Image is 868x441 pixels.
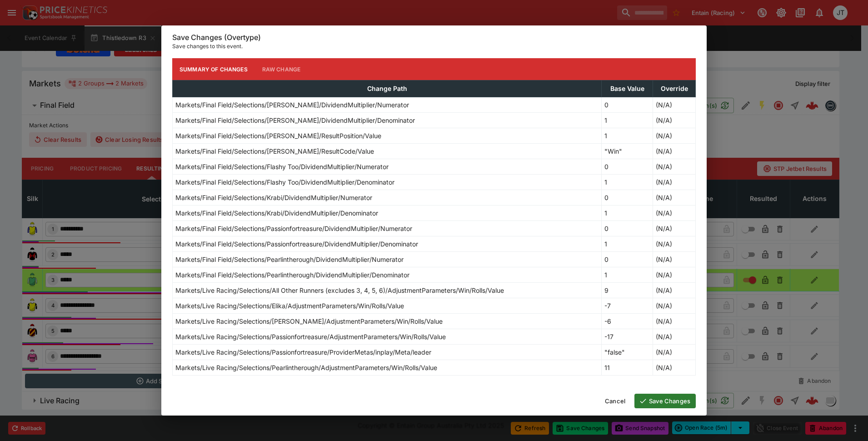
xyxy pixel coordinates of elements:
[173,80,602,97] th: Change Path
[602,345,653,360] td: "false"
[175,100,409,110] p: Markets/Final Field/Selections/[PERSON_NAME]/DividendMultiplier/Numerator
[602,329,653,345] td: -17
[599,394,631,408] button: Cancel
[602,190,653,205] td: 0
[653,329,696,345] td: (N/A)
[653,175,696,190] td: (N/A)
[653,113,696,128] td: (N/A)
[653,236,696,252] td: (N/A)
[653,360,696,376] td: (N/A)
[602,236,653,252] td: 1
[653,221,696,236] td: (N/A)
[175,301,404,311] p: Markets/Live Racing/Selections/Elika/AdjustmentParameters/Win/Rolls/Value
[634,394,696,408] button: Save Changes
[175,115,415,125] p: Markets/Final Field/Selections/[PERSON_NAME]/DividendMultiplier/Denominator
[602,267,653,283] td: 1
[175,131,381,140] p: Markets/Final Field/Selections/[PERSON_NAME]/ResultPosition/Value
[653,97,696,113] td: (N/A)
[602,314,653,329] td: -6
[172,58,255,80] button: Summary of Changes
[653,267,696,283] td: (N/A)
[602,80,653,97] th: Base Value
[175,162,389,171] p: Markets/Final Field/Selections/Flashy Too/DividendMultiplier/Numerator
[602,128,653,144] td: 1
[172,42,696,51] p: Save changes to this event.
[602,159,653,175] td: 0
[653,283,696,298] td: (N/A)
[602,221,653,236] td: 0
[602,205,653,221] td: 1
[175,239,418,249] p: Markets/Final Field/Selections/Passionfortreasure/DividendMultiplier/Denominator
[175,255,404,264] p: Markets/Final Field/Selections/Pearlintherough/DividendMultiplier/Numerator
[175,270,409,280] p: Markets/Final Field/Selections/Pearlintherough/DividendMultiplier/Denominator
[602,283,653,298] td: 9
[175,224,412,233] p: Markets/Final Field/Selections/Passionfortreasure/DividendMultiplier/Numerator
[255,58,308,80] button: Raw Change
[602,97,653,113] td: 0
[175,332,446,341] p: Markets/Live Racing/Selections/Passionfortreasure/AdjustmentParameters/Win/Rolls/Value
[653,345,696,360] td: (N/A)
[653,298,696,314] td: (N/A)
[175,363,437,372] p: Markets/Live Racing/Selections/Pearlintherough/AdjustmentParameters/Win/Rolls/Value
[175,146,374,156] p: Markets/Final Field/Selections/[PERSON_NAME]/ResultCode/Value
[653,80,696,97] th: Override
[172,33,696,42] h6: Save Changes (Overtype)
[175,286,504,295] p: Markets/Live Racing/Selections/All Other Runners (excludes 3, 4, 5, 6)/AdjustmentParameters/Win/R...
[602,144,653,159] td: "Win"
[175,193,372,202] p: Markets/Final Field/Selections/Krabi/DividendMultiplier/Numerator
[653,205,696,221] td: (N/A)
[175,347,431,357] p: Markets/Live Racing/Selections/Passionfortreasure/ProviderMetas/inplay/Meta/leader
[653,190,696,205] td: (N/A)
[602,113,653,128] td: 1
[602,298,653,314] td: -7
[653,159,696,175] td: (N/A)
[653,314,696,329] td: (N/A)
[653,128,696,144] td: (N/A)
[602,360,653,376] td: 11
[602,175,653,190] td: 1
[602,252,653,267] td: 0
[653,144,696,159] td: (N/A)
[175,316,443,326] p: Markets/Live Racing/Selections/[PERSON_NAME]/AdjustmentParameters/Win/Rolls/Value
[175,208,378,218] p: Markets/Final Field/Selections/Krabi/DividendMultiplier/Denominator
[653,252,696,267] td: (N/A)
[175,177,394,187] p: Markets/Final Field/Selections/Flashy Too/DividendMultiplier/Denominator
